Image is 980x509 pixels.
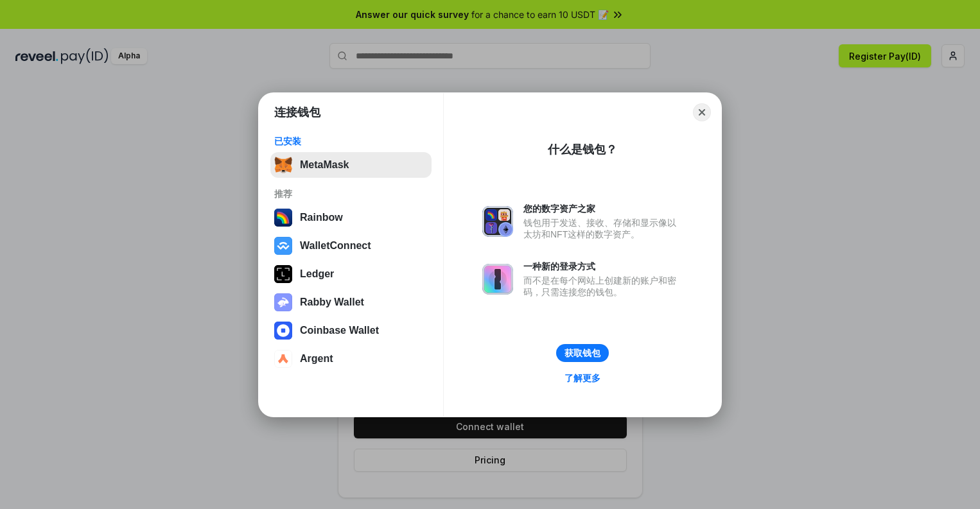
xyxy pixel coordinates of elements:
img: svg+xml,%3Csvg%20fill%3D%22none%22%20height%3D%2233%22%20viewBox%3D%220%200%2035%2033%22%20width%... [274,156,292,174]
button: Rabby Wallet [270,289,432,315]
div: 一种新的登录方式 [523,261,683,272]
div: Rainbow [300,212,343,223]
img: svg+xml,%3Csvg%20width%3D%2228%22%20height%3D%2228%22%20viewBox%3D%220%200%2028%2028%22%20fill%3D... [274,322,292,340]
div: 什么是钱包？ [548,142,617,157]
img: svg+xml,%3Csvg%20xmlns%3D%22http%3A%2F%2Fwww.w3.org%2F2000%2Fsvg%22%20width%3D%2228%22%20height%3... [274,265,292,283]
div: WalletConnect [300,240,371,252]
button: MetaMask [270,152,432,178]
div: 钱包用于发送、接收、存储和显示像以太坊和NFT这样的数字资产。 [523,217,683,240]
div: 了解更多 [564,372,600,384]
button: Ledger [270,261,432,287]
div: MetaMask [300,159,349,171]
img: svg+xml,%3Csvg%20xmlns%3D%22http%3A%2F%2Fwww.w3.org%2F2000%2Fsvg%22%20fill%3D%22none%22%20viewBox... [274,293,292,311]
div: Rabby Wallet [300,297,364,308]
img: svg+xml,%3Csvg%20xmlns%3D%22http%3A%2F%2Fwww.w3.org%2F2000%2Fsvg%22%20fill%3D%22none%22%20viewBox... [482,206,513,237]
div: 获取钱包 [564,347,600,359]
div: 您的数字资产之家 [523,203,683,214]
img: svg+xml,%3Csvg%20xmlns%3D%22http%3A%2F%2Fwww.w3.org%2F2000%2Fsvg%22%20fill%3D%22none%22%20viewBox... [482,264,513,295]
div: Ledger [300,268,334,280]
h1: 连接钱包 [274,105,320,120]
button: Coinbase Wallet [270,318,432,343]
button: 获取钱包 [556,344,609,362]
img: svg+xml,%3Csvg%20width%3D%2228%22%20height%3D%2228%22%20viewBox%3D%220%200%2028%2028%22%20fill%3D... [274,237,292,255]
img: svg+xml,%3Csvg%20width%3D%22120%22%20height%3D%22120%22%20viewBox%3D%220%200%20120%20120%22%20fil... [274,209,292,227]
div: Coinbase Wallet [300,325,379,336]
div: 已安装 [274,135,428,147]
button: WalletConnect [270,233,432,259]
div: 而不是在每个网站上创建新的账户和密码，只需连接您的钱包。 [523,275,683,298]
div: Argent [300,353,333,365]
button: Close [693,103,711,121]
button: Rainbow [270,205,432,230]
div: 推荐 [274,188,428,200]
img: svg+xml,%3Csvg%20width%3D%2228%22%20height%3D%2228%22%20viewBox%3D%220%200%2028%2028%22%20fill%3D... [274,350,292,368]
button: Argent [270,346,432,372]
a: 了解更多 [557,370,608,386]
